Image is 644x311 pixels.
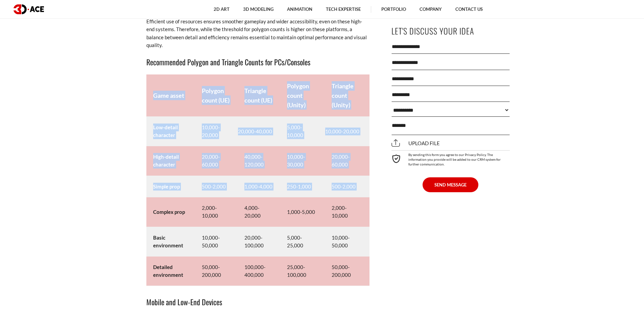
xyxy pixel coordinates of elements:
button: SEND MESSAGE [423,177,478,192]
td: 25,000-100,000 [280,257,325,286]
td: 500-2,000 [195,176,238,197]
strong: High-detail character [153,154,179,168]
td: 500-2,000 [325,176,369,197]
td: 2,000-10,000 [325,197,369,227]
td: 20,000-40,000 [238,117,280,146]
strong: Simple prop [153,183,180,190]
strong: Low-detail character [153,124,178,138]
img: logo dark [14,4,44,14]
td: 10,000-50,000 [325,227,369,256]
td: 50,000-200,000 [325,257,369,286]
td: 4,000-20,000 [238,197,280,227]
strong: Triangle count (Unity) [332,82,354,109]
span: Upload file [391,140,440,146]
h3: Mobile and Low-End Devices [146,296,369,308]
strong: Triangle count (UE) [244,87,272,104]
div: By sending this form you agree to our Privacy Policy. The information you provide will be added t... [391,150,510,166]
td: 2,000-10,000 [195,197,238,227]
td: 10,000-20,000 [325,117,369,146]
td: 1,000-5,000 [280,197,325,227]
strong: Game asset [153,92,184,99]
td: 5,000-10,000 [280,117,325,146]
td: 100,000-400,000 [238,257,280,286]
strong: Complex prop [153,209,185,215]
td: 10,000-20,000 [195,117,238,146]
td: 50,000-200,000 [195,257,238,286]
h3: Recommended Polygon and Triangle Counts for PCs/Consoles [146,56,369,68]
td: 1,000-4,000 [238,176,280,197]
td: 250-1,000 [280,176,325,197]
strong: Detailed environment [153,264,183,278]
p: Let's Discuss Your Idea [391,23,510,39]
td: 5,000-25,000 [280,227,325,256]
strong: Polygon count (UE) [202,87,230,104]
td: 10,000-50,000 [195,227,238,256]
td: 10,000-30,000 [280,146,325,176]
strong: Basic environment [153,235,183,248]
strong: Polygon count (Unity) [287,82,309,109]
td: 20,000-60,000 [195,146,238,176]
td: 40,000-120,000 [238,146,280,176]
p: But at the end of the day, it’s still paramount to optimize models to prevent unnecessary strain.... [146,10,369,49]
td: 20,000-60,000 [325,146,369,176]
td: 20,000-100,000 [238,227,280,256]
